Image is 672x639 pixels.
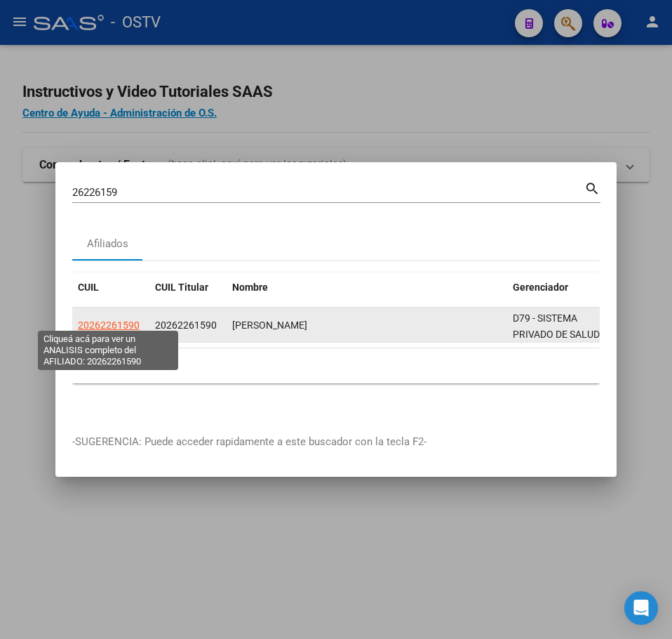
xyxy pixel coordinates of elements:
[513,312,600,356] span: D79 - SISTEMA PRIVADO DE SALUD S.A (Medicenter)
[227,272,507,303] datatable-header-cell: Nombre
[232,282,268,293] span: Nombre
[149,272,227,303] datatable-header-cell: CUIL Titular
[72,434,600,450] p: -SUGERENCIA: Puede acceder rapidamente a este buscador con la tecla F2-
[155,319,217,331] span: 20262261590
[513,282,568,293] span: Gerenciador
[72,348,600,383] div: 1 total
[155,282,208,293] span: CUIL Titular
[78,282,99,293] span: CUIL
[72,272,149,303] datatable-header-cell: CUIL
[78,319,140,331] span: 20262261590
[232,317,502,334] div: [PERSON_NAME]
[507,272,605,303] datatable-header-cell: Gerenciador
[87,236,128,252] div: Afiliados
[584,179,600,196] mat-icon: search
[624,591,658,625] div: Open Intercom Messenger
